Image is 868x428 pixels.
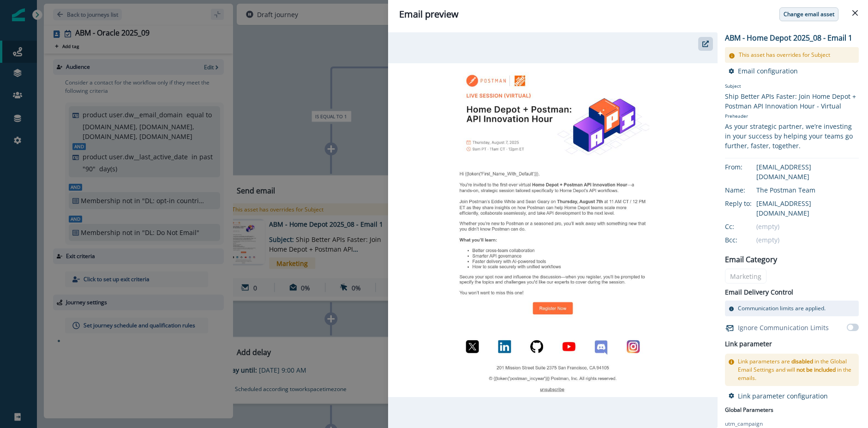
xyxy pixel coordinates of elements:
img: email asset unavailable [388,63,718,397]
div: (empty) [756,222,859,231]
p: Subject [725,83,859,91]
button: Close [848,6,862,20]
h2: Link parameter [725,338,772,350]
div: [EMAIL_ADDRESS][DOMAIN_NAME] [756,162,859,181]
p: Link parameters are in the Global Email Settings and will in the emails. [738,357,855,382]
p: Email Delivery Control [725,287,793,297]
span: not be included [796,366,836,374]
p: Ignore Communication Limits [738,323,829,332]
p: Change email asset [784,11,834,18]
div: Ship Better APIs Faster: Join Home Depot + Postman API Innovation Hour - Virtual [725,91,859,111]
div: Email preview [399,7,857,21]
p: Link parameter configuration [738,392,828,400]
p: Email Category [725,254,777,265]
div: Name: [725,185,771,195]
div: (empty) [756,235,859,245]
p: utm_campaign [725,420,763,428]
p: Global Parameters [725,404,773,414]
span: disabled [791,357,813,365]
p: ABM - Home Depot 2025_08 - Email 1 [725,32,852,43]
button: Email configuration [729,66,798,75]
button: Link parameter configuration [729,392,828,400]
button: Change email asset [779,7,838,21]
div: Bcc: [725,235,771,245]
div: Reply to: [725,199,771,208]
div: The Postman Team [756,185,859,195]
p: Preheader [725,111,859,121]
p: Communication limits are applied. [738,304,826,313]
div: Cc: [725,222,771,231]
p: Email configuration [738,66,798,75]
div: As your strategic partner, we’re investing in your success by helping your teams go further, fast... [725,121,859,151]
p: This asset has overrides for Subject [739,51,830,59]
div: From: [725,162,771,172]
div: [EMAIL_ADDRESS][DOMAIN_NAME] [756,199,859,218]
